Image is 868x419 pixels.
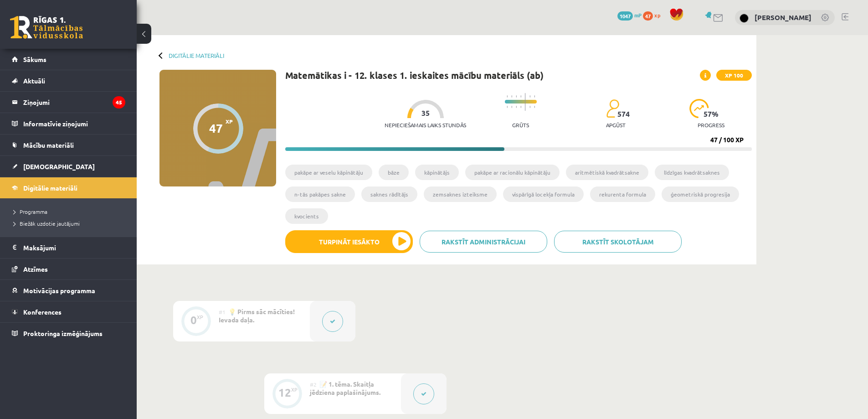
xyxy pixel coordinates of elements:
[643,11,665,19] a: 47 xp
[23,55,46,63] span: Sākums
[12,113,125,134] a: Informatīvie ziņojumi
[520,95,521,98] img: icon-short-line-57e1e144782c952c97e751825c79c345078a6d821885a25fce030b3d8c18986b.svg
[507,106,508,108] img: icon-short-line-57e1e144782c952c97e751825c79c345078a6d821885a25fce030b3d8c18986b.svg
[420,231,547,253] a: Rakstīt administrācijai
[566,165,648,180] li: aritmētiskā kvadrātsakne
[23,237,125,258] legend: Maksājumi
[197,315,203,320] div: XP
[23,141,74,149] span: Mācību materiāli
[12,70,125,91] a: Aktuāli
[23,162,95,171] span: [DEMOGRAPHIC_DATA]
[507,95,508,98] img: icon-short-line-57e1e144782c952c97e751825c79c345078a6d821885a25fce030b3d8c18986b.svg
[617,110,630,118] span: 574
[534,95,535,98] img: icon-short-line-57e1e144782c952c97e751825c79c345078a6d821885a25fce030b3d8c18986b.svg
[590,186,655,202] li: rekurenta formula
[689,99,709,118] img: icon-progress-161ccf0a02000e728c5f80fcf4c31c7af3da0e1684b2b1d7c360e028c24a22f1.svg
[285,186,355,202] li: n-tās pakāpes sakne
[634,11,642,19] span: mP
[190,316,197,324] div: 0
[12,259,125,279] a: Atzīmes
[529,95,530,98] img: icon-short-line-57e1e144782c952c97e751825c79c345078a6d821885a25fce030b3d8c18986b.svg
[12,134,125,155] a: Mācību materiāli
[14,208,47,215] span: Programma
[655,165,729,180] li: līdzīgas kvadrātsaknes
[14,219,128,228] a: Biežāk uzdotie jautājumi
[643,11,653,21] span: 47
[23,329,103,337] span: Proktoringa izmēģinājums
[23,286,95,295] span: Motivācijas programma
[12,237,125,258] a: Maksājumi
[534,106,535,108] img: icon-short-line-57e1e144782c952c97e751825c79c345078a6d821885a25fce030b3d8c18986b.svg
[10,16,83,39] a: Rīgas 1. Tālmācības vidusskola
[169,52,224,59] a: Digitālie materiāli
[516,95,517,98] img: icon-short-line-57e1e144782c952c97e751825c79c345078a6d821885a25fce030b3d8c18986b.svg
[23,92,125,113] legend: Ziņojumi
[606,122,626,128] p: apgūst
[511,95,512,98] img: icon-short-line-57e1e144782c952c97e751825c79c345078a6d821885a25fce030b3d8c18986b.svg
[385,122,466,128] p: Nepieciešamais laiks stundās
[209,121,223,135] div: 47
[12,156,125,177] a: [DEMOGRAPHIC_DATA]
[755,13,812,22] a: [PERSON_NAME]
[424,186,497,202] li: zemsaknes izteiksme
[617,11,633,21] span: 1047
[285,208,328,224] li: kvocients
[520,106,521,108] img: icon-short-line-57e1e144782c952c97e751825c79c345078a6d821885a25fce030b3d8c18986b.svg
[662,186,739,202] li: ģeometriskā progresija
[310,380,380,396] span: 📝 1. tēma. Skaitļa jēdziena paplašinājums.
[12,92,125,113] a: Ziņojumi45
[12,301,125,322] a: Konferences
[698,122,724,128] p: progress
[14,220,80,227] span: Biežāk uzdotie jautājumi
[219,308,226,316] span: #1
[278,388,291,397] div: 12
[113,96,125,109] i: 45
[12,280,125,301] a: Motivācijas programma
[23,265,48,273] span: Atzīmes
[525,93,526,111] img: icon-long-line-d9ea69661e0d244f92f715978eff75569469978d946b2353a9bb055b3ed8787d.svg
[415,165,459,180] li: kāpinātājs
[12,49,125,70] a: Sākums
[23,77,45,85] span: Aktuāli
[379,165,409,180] li: bāze
[516,106,517,108] img: icon-short-line-57e1e144782c952c97e751825c79c345078a6d821885a25fce030b3d8c18986b.svg
[554,231,682,253] a: Rakstīt skolotājam
[654,11,660,19] span: xp
[606,99,619,118] img: students-c634bb4e5e11cddfef0936a35e636f08e4e9abd3cc4e673bd6f9a4125e45ecb1.svg
[23,184,77,192] span: Digitālie materiāli
[617,11,642,19] a: 1047 mP
[421,109,430,117] span: 35
[704,110,719,118] span: 57 %
[12,177,125,198] a: Digitālie materiāli
[512,122,529,128] p: Grūts
[465,165,560,180] li: pakāpe ar racionālu kāpinātāju
[529,106,530,108] img: icon-short-line-57e1e144782c952c97e751825c79c345078a6d821885a25fce030b3d8c18986b.svg
[23,113,125,134] legend: Informatīvie ziņojumi
[361,186,417,202] li: saknes rādītājs
[14,207,128,216] a: Programma
[716,70,752,81] span: XP 100
[23,308,62,316] span: Konferences
[291,387,298,392] div: XP
[503,186,584,202] li: vispārīgā locekļa formula
[285,165,372,180] li: pakāpe ar veselu kāpinātāju
[285,230,413,253] button: Turpināt iesākto
[285,70,544,81] h1: Matemātikas i - 12. klases 1. ieskaites mācību materiāls (ab)
[219,307,295,324] span: 💡 Pirms sāc mācīties! Ievada daļa.
[740,14,749,23] img: Anastasija Oblate
[226,118,233,124] span: XP
[511,106,512,108] img: icon-short-line-57e1e144782c952c97e751825c79c345078a6d821885a25fce030b3d8c18986b.svg
[12,323,125,344] a: Proktoringa izmēģinājums
[310,381,317,388] span: #2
